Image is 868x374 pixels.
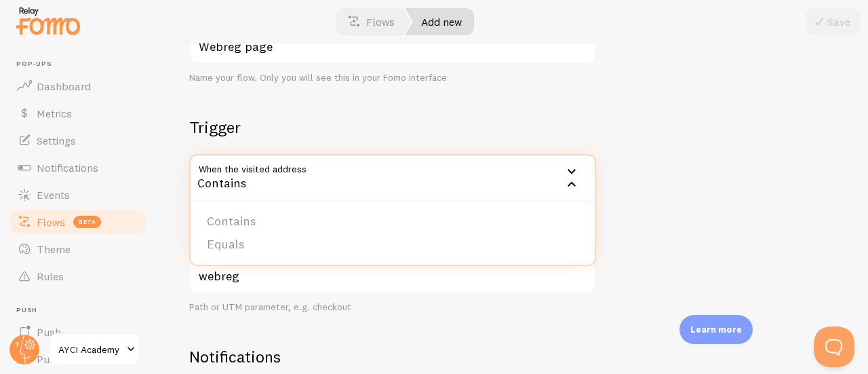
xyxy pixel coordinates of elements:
span: AYCI Academy [58,341,123,358]
img: fomo-relay-logo-orange.svg [14,3,82,38]
h2: Trigger [189,117,596,138]
span: Flows [37,215,65,229]
span: Metrics [37,107,72,120]
div: Learn more [679,315,753,344]
span: beta [73,216,101,228]
span: Dashboard [37,79,91,93]
div: Contains [189,154,596,202]
a: Metrics [8,100,148,127]
span: Notifications [37,161,98,174]
h2: Notifications [189,346,596,367]
li: Contains [191,210,595,233]
a: Notifications [8,154,148,181]
a: Flows beta [8,208,148,236]
li: Equals [191,233,595,257]
a: Settings [8,127,148,154]
a: Theme [8,236,148,263]
p: Learn more [690,323,742,336]
a: Dashboard [8,73,148,100]
a: Rules [8,263,148,290]
span: Pop-ups [16,60,148,69]
iframe: Help Scout Beacon - Open [814,326,854,367]
span: Settings [37,134,76,147]
div: Path or UTM parameter, e.g. checkout [189,301,596,314]
span: Events [37,188,70,202]
div: Name your flow. Only you will see this in your Fomo interface [189,72,596,84]
a: Push [8,318,148,345]
span: Theme [37,242,71,256]
span: Rules [37,269,64,283]
span: Push [16,306,148,315]
span: Push [37,325,61,339]
a: AYCI Academy [49,333,140,366]
a: Events [8,181,148,208]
